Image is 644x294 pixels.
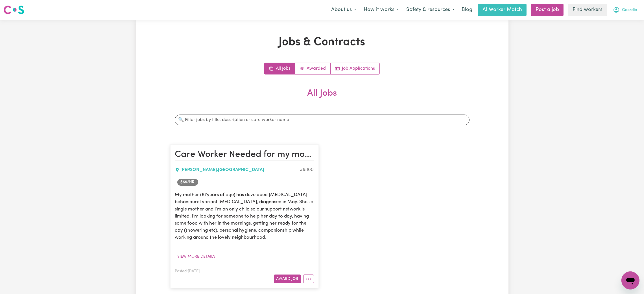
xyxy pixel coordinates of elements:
[360,4,403,16] button: How it works
[175,252,218,261] button: View more details
[295,63,331,74] a: Active jobs
[531,4,564,16] a: Post a job
[458,4,476,16] a: Blog
[177,179,198,186] span: Job rate per hour
[265,63,295,74] a: All jobs
[175,166,300,173] div: [PERSON_NAME] , [GEOGRAPHIC_DATA]
[3,5,24,15] img: Careseekers logo
[3,3,24,16] a: Careseekers logo
[622,7,637,13] span: Geordie
[331,63,379,74] a: Job applications
[568,4,607,16] a: Find workers
[175,191,314,241] p: My mother (57years of age) has developed [MEDICAL_DATA] behavioural variant [MEDICAL_DATA], diagn...
[274,275,301,283] button: Award Job
[478,4,527,16] a: AI Worker Match
[403,4,458,16] button: Safety & resources
[175,269,200,273] span: Posted: [DATE]
[175,149,314,161] h2: Care Worker Needed for my mother
[303,275,314,283] button: More options
[609,4,641,16] button: My Account
[328,4,360,16] button: About us
[300,166,314,173] div: Job ID #15100
[621,271,639,289] iframe: Button to launch messaging window, conversation in progress
[170,88,474,108] h2: All Jobs
[175,115,470,125] input: 🔍 Filter jobs by title, description or care worker name
[170,36,474,49] h1: Jobs & Contracts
